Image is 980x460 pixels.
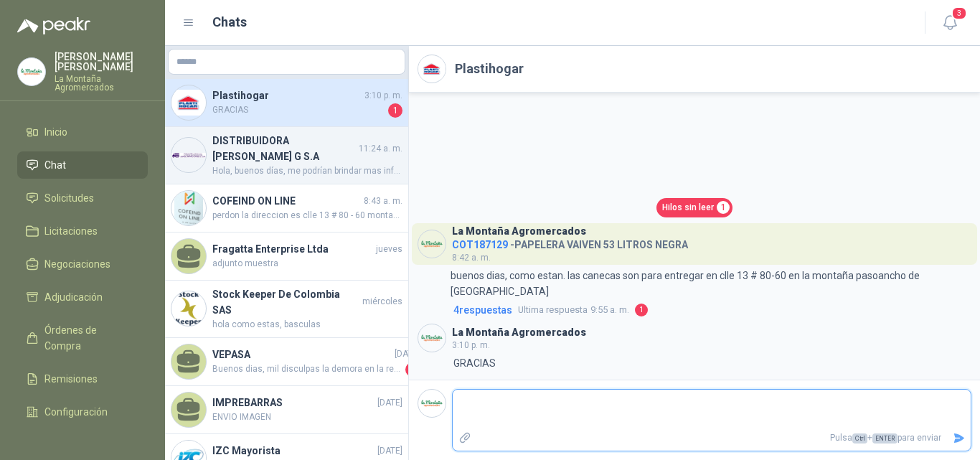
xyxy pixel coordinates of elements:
[171,138,206,172] img: Company Logo
[17,184,148,212] a: Solicitudes
[212,209,402,222] span: perdon la direccion es clle 13 # 80 - 60 montaña de pasoancho
[635,304,648,316] span: 1
[17,17,90,34] img: Logo peakr
[17,151,148,179] a: Chat
[364,194,402,208] span: 8:43 a. m.
[212,103,385,118] span: GRACIAS
[44,289,103,305] span: Adjudicación
[212,443,374,459] h4: IZC Mayorista
[55,75,148,92] p: La Montaña Agromercados
[212,410,402,424] span: ENVIO IMAGEN
[418,324,446,352] img: Company Logo
[17,316,148,360] a: Órdenes de Compra
[212,12,247,32] h1: Chats
[44,256,110,272] span: Negociaciones
[171,85,206,120] img: Company Logo
[17,398,148,426] a: Configuración
[171,291,206,326] img: Company Logo
[212,133,356,164] h4: DISTRIBUIDORA [PERSON_NAME] G S.A
[418,55,446,83] img: Company Logo
[44,190,94,206] span: Solicitudes
[165,127,408,184] a: Company LogoDISTRIBUIDORA [PERSON_NAME] G S.A11:24 a. m.Hola, buenos días, me podrían brindar mas...
[662,201,714,215] span: Hilos sin leer
[212,88,362,103] h4: Plastihogar
[165,79,408,127] a: Company LogoPlastihogar3:10 p. m.GRACIAS1
[452,239,508,250] span: COT187129
[171,191,206,225] img: Company Logo
[44,157,66,173] span: Chat
[212,347,392,362] h4: VEPASA
[418,230,446,258] img: Company Logo
[212,318,402,332] span: hola como estas, basculas
[518,303,588,317] span: Ultima respuesta
[452,235,688,249] h4: - PAPELERA VAIVEN 53 LITROS NEGRA
[453,355,496,371] p: GRACIAS
[418,390,446,417] img: Company Logo
[17,118,148,146] a: Inicio
[395,347,420,361] span: [DATE]
[55,52,148,72] p: [PERSON_NAME] [PERSON_NAME]
[872,433,897,443] span: ENTER
[376,243,402,256] span: jueves
[364,89,402,103] span: 3:10 p. m.
[717,201,730,214] span: 1
[453,302,512,318] span: 4 respuesta s
[165,233,408,281] a: Fragatta Enterprise Ltdajuevesadjunto muestra
[165,386,408,434] a: IMPREBARRAS[DATE]ENVIO IMAGEN
[656,198,732,217] a: Hilos sin leer1
[212,286,359,318] h4: Stock Keeper De Colombia SAS
[455,59,524,79] h2: Plastihogar
[451,268,971,299] p: buenos dias, como estan. las canecas son para entregar en clle 13 # 80-60 en la montaña pasoancho...
[852,433,867,443] span: Ctrl
[453,426,477,451] label: Adjuntar archivos
[165,184,408,233] a: Company LogoCOFEIND ON LINE8:43 a. m.perdon la direccion es clle 13 # 80 - 60 montaña de pasoancho
[17,217,148,245] a: Licitaciones
[18,58,45,85] img: Company Logo
[452,340,490,350] span: 3:10 p. m.
[17,250,148,278] a: Negociaciones
[44,322,134,354] span: Órdenes de Compra
[362,295,402,309] span: miércoles
[451,302,971,318] a: 4respuestasUltima respuesta9:55 a. m.1
[212,193,361,209] h4: COFEIND ON LINE
[388,103,402,118] span: 1
[165,338,408,386] a: VEPASA[DATE]Buenos dias, mil disculpas la demora en la respuesta. Nosotros estamos ubicados en [G...
[212,257,402,271] span: adjunto muestra
[212,241,373,257] h4: Fragatta Enterprise Ltda
[937,10,963,36] button: 3
[212,362,402,377] span: Buenos dias, mil disculpas la demora en la respuesta. Nosotros estamos ubicados en [GEOGRAPHIC_DA...
[518,303,629,317] span: 9:55 a. m.
[212,395,374,410] h4: IMPREBARRAS
[477,426,948,451] p: Pulsa + para enviar
[377,396,402,410] span: [DATE]
[44,404,108,420] span: Configuración
[44,124,67,140] span: Inicio
[452,253,491,263] span: 8:42 a. m.
[452,329,586,337] h3: La Montaña Agromercados
[452,227,586,235] h3: La Montaña Agromercados
[951,6,967,20] span: 3
[377,444,402,458] span: [DATE]
[947,426,971,451] button: Enviar
[44,371,98,387] span: Remisiones
[405,362,420,377] span: 1
[359,142,402,156] span: 11:24 a. m.
[165,281,408,338] a: Company LogoStock Keeper De Colombia SASmiércoleshola como estas, basculas
[44,223,98,239] span: Licitaciones
[212,164,402,178] span: Hola, buenos días, me podrían brindar mas información respecto a la toalla y el papel higiénico s...
[17,365,148,393] a: Remisiones
[17,283,148,311] a: Adjudicación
